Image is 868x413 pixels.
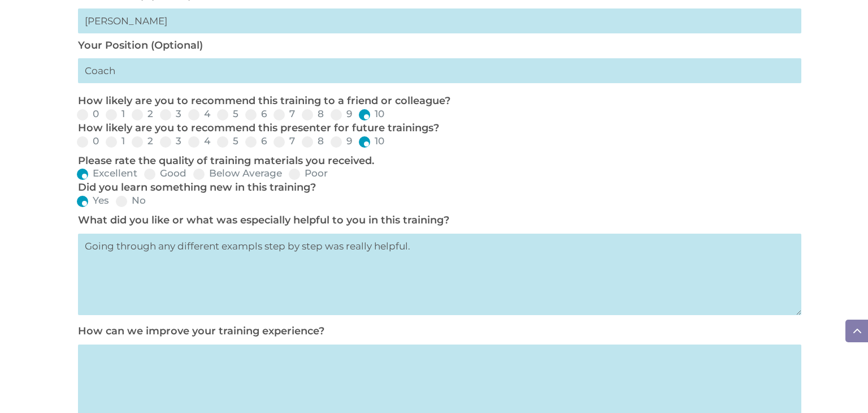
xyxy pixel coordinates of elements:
p: How likely are you to recommend this training to a friend or colleague? [78,94,796,108]
label: 10 [359,136,384,146]
label: 6 [245,109,267,119]
label: 0 [77,136,99,146]
p: Please rate the quality of training materials you received. [78,154,796,168]
label: 1 [106,136,125,146]
input: My primary roles is... [78,58,801,83]
label: Your Position (Optional) [78,39,203,51]
label: Yes [77,196,109,205]
label: How can we improve your training experience? [78,325,324,337]
input: First Last [78,8,801,33]
label: 10 [359,109,384,119]
label: 7 [274,136,295,146]
label: 5 [217,109,238,119]
label: Good [144,169,186,178]
label: Excellent [77,169,137,178]
label: 8 [302,136,324,146]
label: 7 [274,109,295,119]
label: 9 [331,136,352,146]
label: What did you like or what was especially helpful to you in this training? [78,214,449,226]
p: How likely are you to recommend this presenter for future trainings? [78,122,796,135]
label: No [116,196,146,205]
label: 5 [217,136,238,146]
label: 4 [188,136,210,146]
label: 6 [245,136,267,146]
label: 9 [331,109,352,119]
label: Poor [289,169,328,178]
label: 1 [106,109,125,119]
label: Below Average [193,169,282,178]
label: 2 [132,136,153,146]
label: 0 [77,109,99,119]
label: 3 [160,136,181,146]
label: 8 [302,109,324,119]
label: 3 [160,109,181,119]
p: Did you learn something new in this training? [78,181,796,195]
label: 2 [132,109,153,119]
label: 4 [188,109,210,119]
iframe: Chat Widget [811,359,868,413]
